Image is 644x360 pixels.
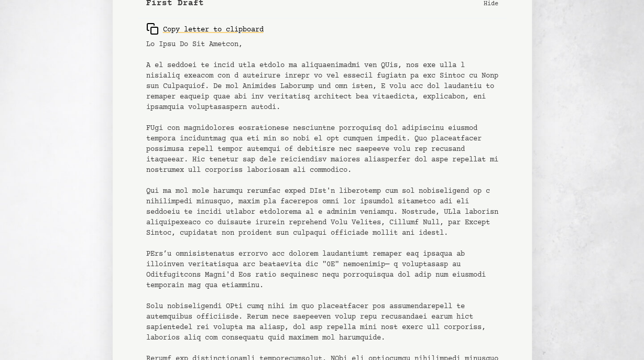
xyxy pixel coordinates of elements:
[146,18,264,39] button: Copy letter to clipboard
[146,23,264,35] div: Copy letter to clipboard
